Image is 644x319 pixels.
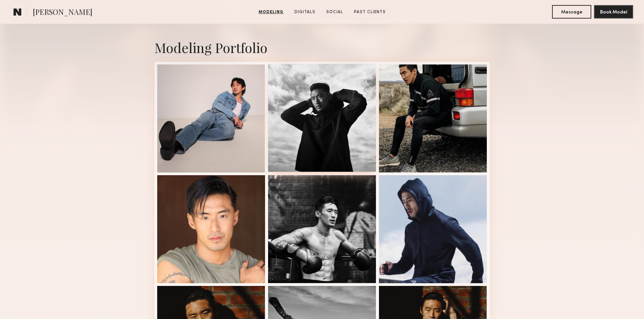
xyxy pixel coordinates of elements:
a: Past Clients [351,9,388,15]
button: Book Model [594,5,633,19]
div: Modeling Portfolio [154,38,490,56]
button: Message [552,5,591,19]
a: Social [324,9,346,15]
span: [PERSON_NAME] [33,7,92,19]
a: Digitals [292,9,318,15]
a: Modeling [256,9,286,15]
a: Book Model [594,9,633,15]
